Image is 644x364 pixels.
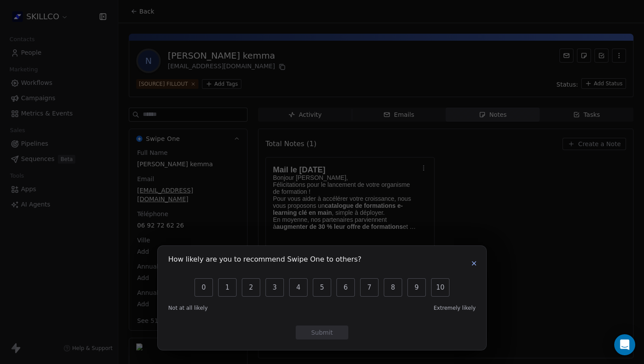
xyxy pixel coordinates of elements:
[336,278,355,297] button: 6
[242,278,260,297] button: 2
[434,304,476,311] span: Extremely likely
[168,256,361,265] h1: How likely are you to recommend Swipe One to others?
[313,278,331,297] button: 5
[168,304,208,311] span: Not at all likely
[360,278,379,297] button: 7
[289,278,308,297] button: 4
[296,325,348,339] button: Submit
[218,278,237,297] button: 1
[265,278,284,297] button: 3
[195,278,213,297] button: 0
[431,278,449,297] button: 10
[384,278,402,297] button: 8
[407,278,426,297] button: 9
